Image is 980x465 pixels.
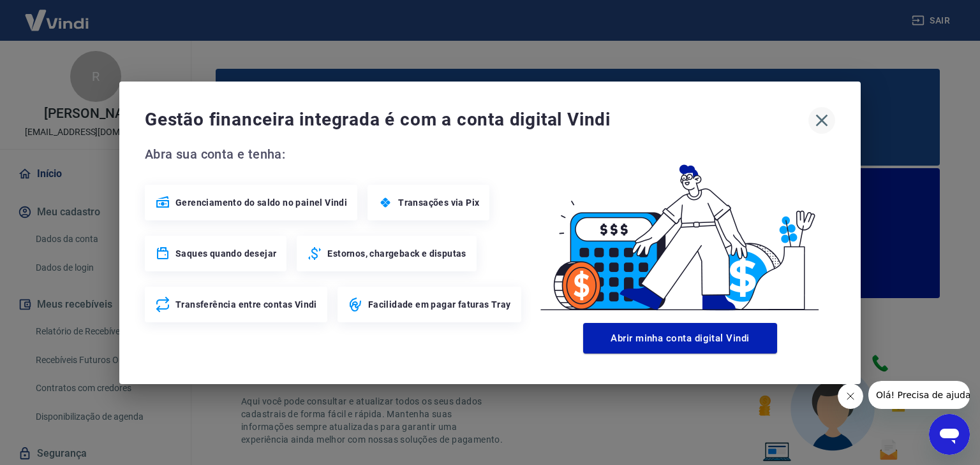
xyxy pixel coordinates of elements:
[868,381,970,409] iframe: Mensagem da empresa
[929,414,970,455] iframe: Botão para abrir a janela de mensagens
[583,323,777,354] button: Abrir minha conta digital Vindi
[175,298,317,311] span: Transferência entre contas Vindi
[327,247,466,260] span: Estornos, chargeback e disputas
[8,9,107,19] span: Olá! Precisa de ajuda?
[145,144,525,164] span: Abra sua conta e tenha:
[398,196,479,209] span: Transações via Pix
[145,107,808,132] span: Gestão financeira integrada é com a conta digital Vindi
[175,196,347,209] span: Gerenciamento do saldo no painel Vindi
[368,298,511,311] span: Facilidade em pagar faturas Tray
[525,144,835,318] img: Good Billing
[838,383,863,409] iframe: Fechar mensagem
[175,247,276,260] span: Saques quando desejar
